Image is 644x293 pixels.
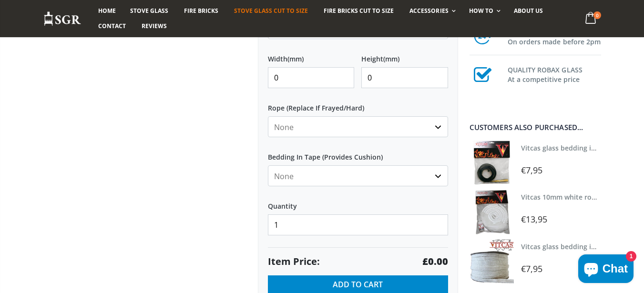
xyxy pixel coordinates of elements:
[470,239,514,283] img: Vitcas stove glass bedding in tape
[268,193,448,211] label: Quantity
[130,7,168,15] span: Stove Glass
[234,7,308,15] span: Stove Glass Cut To Size
[324,7,394,15] span: Fire Bricks Cut To Size
[409,7,448,15] span: Accessories
[184,7,218,15] span: Fire Bricks
[268,95,448,112] label: Rope (Replace If Frayed/Hard)
[422,255,448,268] strong: £0.00
[361,46,448,63] label: Height
[521,213,548,225] span: €13,95
[91,3,123,19] a: Home
[142,22,167,30] span: Reviews
[123,3,175,19] a: Stove Glass
[470,124,601,131] div: Customers also purchased...
[134,19,174,34] a: Reviews
[521,164,542,176] span: €7,95
[521,263,542,274] span: €7,95
[268,46,355,63] label: Width
[575,254,636,285] inbox-online-store-chat: Shopify online store chat
[402,3,460,19] a: Accessories
[227,3,315,19] a: Stove Glass Cut To Size
[268,144,448,162] label: Bedding In Tape (Provides Cushion)
[593,11,601,19] span: 0
[383,55,399,63] span: (mm)
[462,3,505,19] a: How To
[317,3,401,19] a: Fire Bricks Cut To Size
[470,190,514,234] img: Vitcas white rope, glue and gloves kit 10mm
[470,141,514,185] img: Vitcas stove glass bedding in tape
[98,22,126,30] span: Contact
[43,11,82,27] img: Stove Glass Replacement
[268,255,320,268] span: Item Price:
[333,279,383,290] span: Add to Cart
[177,3,225,19] a: Fire Bricks
[98,7,116,15] span: Home
[514,7,543,15] span: About us
[469,7,493,15] span: How To
[91,19,133,34] a: Contact
[287,55,304,63] span: (mm)
[581,10,601,28] a: 0
[508,63,601,84] h3: QUALITY ROBAX GLASS At a competitive price
[507,3,550,19] a: About us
